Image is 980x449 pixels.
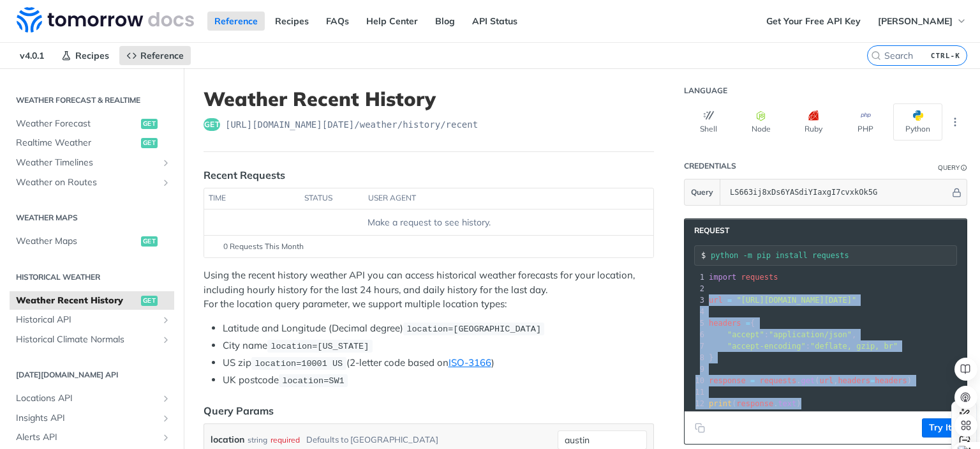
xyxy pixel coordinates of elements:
p: Using the recent history weather API you can access historical weather forecasts for your locatio... [204,268,654,312]
span: Query [691,186,713,198]
span: get [141,236,158,247]
a: Recipes [268,11,316,31]
div: 8 [685,352,706,363]
span: https://api.tomorrow.io/v4/weather/history/recent [225,118,478,131]
kbd: CTRL-K [928,49,963,62]
div: 3 [685,294,706,306]
span: print [709,399,732,408]
span: requests [760,376,797,385]
span: = [750,376,755,385]
span: = [870,376,875,385]
span: [PERSON_NAME] [878,15,953,27]
span: location=10001 US [255,359,343,369]
span: Realtime Weather [16,137,138,149]
th: status [300,188,364,209]
span: Weather Recent History [16,294,138,307]
a: Reference [119,46,191,65]
span: response [709,376,746,385]
span: get [204,118,220,131]
span: } [709,353,713,362]
span: import [709,273,736,282]
span: Alerts API [16,431,158,444]
button: Shell [684,103,733,141]
span: url [819,376,833,385]
div: 2 [685,283,706,294]
button: PHP [841,103,890,141]
span: { [709,319,755,328]
span: v4.0.1 [13,46,51,65]
span: Weather Maps [16,235,138,248]
li: City name [223,339,654,353]
a: Weather Mapsget [10,232,174,251]
span: Locations API [16,392,158,405]
span: get [141,119,158,129]
span: "accept" [727,330,764,339]
button: More Languages [946,112,965,132]
div: Query Params [204,403,274,418]
span: "deflate, gzip, br" [810,342,898,351]
span: Request [688,225,729,236]
div: 5 [685,317,706,329]
div: Recent Requests [204,167,285,183]
a: Recipes [54,46,116,65]
span: Weather Timelines [16,156,158,169]
button: Query [685,179,720,205]
span: headers [709,319,741,328]
span: 0 Requests This Month [223,241,304,252]
button: Show subpages for Weather Timelines [161,158,171,168]
div: string [248,430,267,449]
span: url [709,296,723,305]
input: apikey [724,179,950,205]
img: Tomorrow.io Weather API Docs [17,7,194,33]
div: QueryInformation [938,163,967,172]
label: location [211,430,244,449]
span: get [141,138,158,148]
button: Show subpages for Weather on Routes [161,178,171,188]
div: Query [938,163,960,172]
a: FAQs [319,11,356,31]
div: Credentials [684,161,736,171]
button: [PERSON_NAME] [871,11,974,31]
span: location=[GEOGRAPHIC_DATA] [406,324,541,334]
span: requests [741,273,778,282]
i: Information [961,165,967,171]
button: Show subpages for Locations API [161,393,171,404]
span: : , [709,330,856,339]
div: 11 [685,386,706,398]
span: Insights API [16,412,158,425]
div: Make a request to see history. [209,216,648,229]
button: Show subpages for Historical Climate Normals [161,335,171,345]
button: Node [736,103,785,141]
span: "[URL][DOMAIN_NAME][DATE]" [736,296,856,305]
svg: Search [871,50,881,61]
a: Locations APIShow subpages for Locations API [10,389,174,408]
button: Copy to clipboard [691,418,709,438]
li: UK postcode [223,373,654,388]
a: Help Center [359,11,425,31]
button: Python [893,103,942,141]
span: get [141,296,158,306]
span: Historical Climate Normals [16,333,158,346]
button: Show subpages for Alerts API [161,432,171,443]
span: "application/json" [769,330,852,339]
h2: Historical Weather [10,271,174,283]
div: 6 [685,329,706,340]
div: 9 [685,363,706,375]
a: Weather on RoutesShow subpages for Weather on Routes [10,173,174,192]
div: 1 [685,271,706,283]
a: Realtime Weatherget [10,133,174,153]
h2: Weather Maps [10,212,174,224]
li: US zip (2-letter code based on ) [223,356,654,370]
a: ISO-3166 [449,356,491,369]
a: Alerts APIShow subpages for Alerts API [10,428,174,447]
div: 12 [685,398,706,409]
span: : [709,342,898,351]
span: . ( , ) [709,376,912,385]
a: Historical Climate NormalsShow subpages for Historical Climate Normals [10,330,174,349]
span: headers [875,376,907,385]
span: response [736,399,773,408]
a: Get Your Free API Key [759,11,868,31]
span: Weather on Routes [16,176,158,189]
span: = [727,296,732,305]
button: Ruby [789,103,838,141]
